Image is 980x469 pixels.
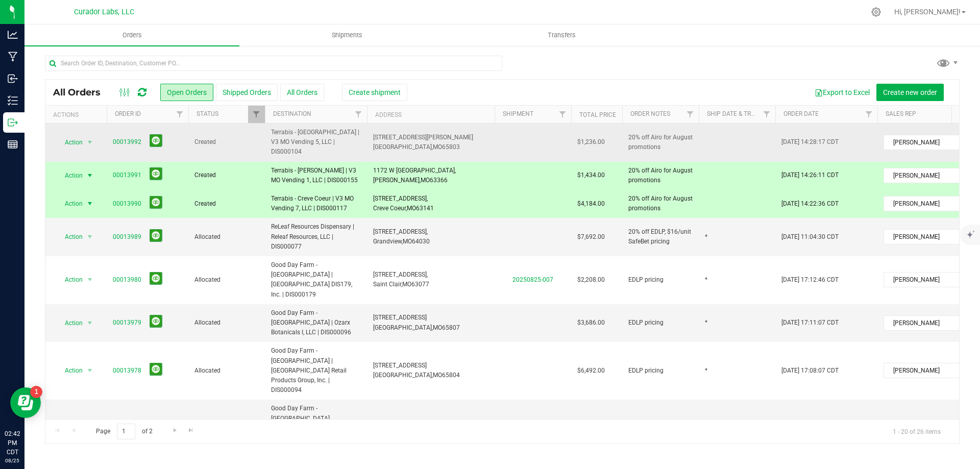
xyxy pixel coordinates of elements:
span: EDLP pricing [628,275,664,285]
span: $1,236.00 [577,137,605,147]
span: Shipments [318,31,376,40]
span: [DATE] 11:04:30 CDT [781,232,839,242]
span: [PERSON_NAME] [884,230,960,244]
iframe: Resource center unread badge [30,386,42,398]
span: Good Day Farm - [GEOGRAPHIC_DATA] | [GEOGRAPHIC_DATA] DIS179, Inc. | DIS000179 [271,260,361,300]
span: EDLP pricing [628,318,664,328]
span: Created [194,137,259,147]
span: Allocated [194,232,259,242]
span: $6,492.00 [577,366,605,376]
a: 00013992 [113,137,141,147]
a: Go to the next page [167,424,182,437]
span: [GEOGRAPHIC_DATA], [373,372,433,379]
span: 65803 [442,143,460,151]
p: 02:42 PM CDT [5,429,20,457]
iframe: Resource center [10,387,41,418]
span: [PERSON_NAME] [884,363,960,378]
a: 00013990 [113,199,141,209]
inline-svg: Inbound [8,73,18,84]
span: EDLP pricing [628,366,664,376]
span: MO [433,324,442,331]
span: 1172 W [GEOGRAPHIC_DATA], [373,167,456,174]
span: Allocated [194,318,259,328]
span: Orders [109,31,156,40]
a: 00013979 [113,318,141,328]
span: select [84,135,96,150]
span: 63366 [430,177,448,184]
span: MO [433,143,442,151]
span: 63141 [416,205,434,212]
span: Action [56,363,83,378]
span: Good Day Farm - [GEOGRAPHIC_DATA] | [GEOGRAPHIC_DATA] Retail Products Group, Inc. | DIS000094 [271,346,361,395]
span: [STREET_ADDRESS], [373,228,428,235]
span: select [84,168,96,183]
a: Transfers [454,24,669,46]
span: 65807 [442,324,460,331]
a: Order Notes [630,110,670,117]
span: [PERSON_NAME] [884,273,960,287]
span: select [84,230,96,244]
span: [PERSON_NAME] [884,135,960,150]
span: [DATE] 17:12:46 CDT [781,275,839,285]
div: Actions [53,111,103,118]
span: [DATE] 14:28:17 CDT [781,137,839,147]
span: select [84,196,96,211]
span: Action [56,135,83,150]
span: select [84,273,96,287]
span: $3,686.00 [577,318,605,328]
a: Total Price [579,111,616,118]
a: Sales Rep [886,110,916,117]
span: [GEOGRAPHIC_DATA], [373,143,433,151]
span: 20% off Airo for August promotions [628,194,693,213]
span: Transfers [534,31,590,40]
span: Action [56,168,83,183]
button: Create new order [876,84,944,101]
input: Search Order ID, Destination, Customer PO... [45,56,502,71]
span: [DATE] 17:11:07 CDT [781,318,839,328]
a: Filter [682,106,699,123]
span: Action [56,230,83,244]
span: Hi, [PERSON_NAME]! [894,8,961,16]
span: [DATE] 14:22:36 CDT [781,199,839,209]
span: Page of 2 [87,424,161,439]
p: 08/25 [5,457,20,464]
inline-svg: Reports [8,139,18,150]
a: Orders [24,24,239,46]
a: Filter [554,106,571,123]
span: Terrabis - Creve Coeur | V3 MO Vending 7, LLC | DIS000117 [271,194,361,213]
span: select [84,363,96,378]
a: Status [197,110,218,117]
span: [STREET_ADDRESS], [373,271,428,278]
a: Order Date [783,110,819,117]
span: 65804 [442,372,460,379]
th: Address [367,106,495,124]
a: Filter [171,106,188,123]
a: 00013989 [113,232,141,242]
span: 20% off Airo for August promotions [628,133,693,152]
a: 00013991 [113,170,141,180]
a: Order ID [115,110,141,117]
inline-svg: Manufacturing [8,52,18,62]
span: [STREET_ADDRESS] [373,362,427,369]
a: Go to the last page [184,424,199,437]
a: Destination [273,110,311,117]
span: Action [56,273,83,287]
span: MO [421,177,430,184]
span: 20% off EDLP, $16/unit SafeBet pricing [628,227,693,246]
span: All Orders [53,87,111,98]
span: ReLeaf Resources Dispensary | Releaf Resources, LLC | DIS000077 [271,222,361,252]
span: [PERSON_NAME] [884,316,960,330]
a: Filter [350,106,367,123]
span: $4,184.00 [577,199,605,209]
span: select [84,316,96,330]
a: Shipment [503,110,533,117]
span: [STREET_ADDRESS][PERSON_NAME] [373,134,473,141]
span: 63077 [411,281,429,288]
span: Action [56,196,83,211]
span: MO [403,238,412,245]
span: $2,208.00 [577,275,605,285]
span: 1 - 20 of 26 items [885,424,949,439]
span: Creve Coeur, [373,205,407,212]
a: Filter [758,106,775,123]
